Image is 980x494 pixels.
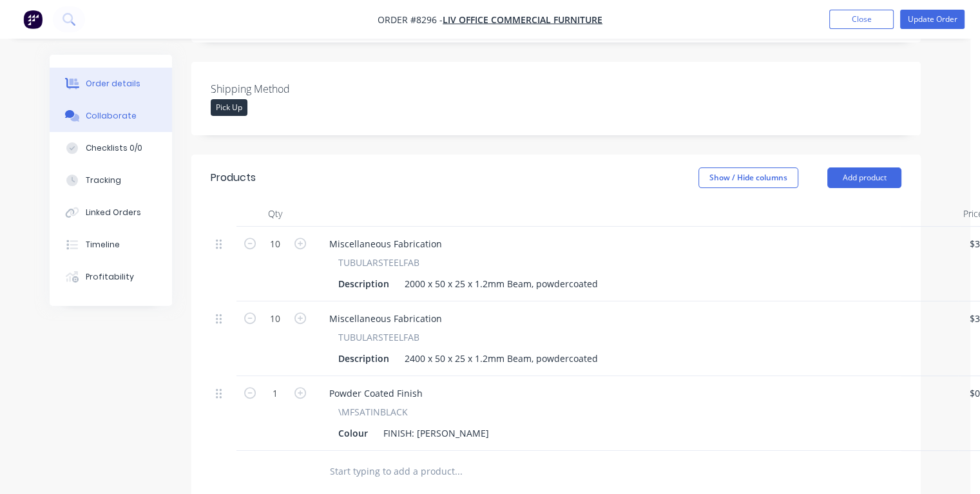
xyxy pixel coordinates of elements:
div: Linked Orders [86,207,141,218]
div: Collaborate [86,110,137,122]
button: Tracking [50,164,172,196]
button: Timeline [50,229,172,261]
img: Factory [23,10,43,29]
span: TUBULARSTEELFAB [338,330,419,344]
input: Start typing to add a product... [329,459,587,484]
div: Powder Coated Finish [319,384,433,403]
div: Description [333,274,394,293]
div: Order details [86,78,140,90]
div: Checklists 0/0 [86,142,142,154]
button: Order details [50,68,172,100]
button: Collaborate [50,100,172,132]
div: Colour [333,424,373,442]
div: Description [333,349,394,368]
div: Timeline [86,239,120,251]
button: Show / Hide columns [698,167,798,188]
button: Close [829,10,894,29]
div: 2000 x 50 x 25 x 1.2mm Beam, powdercoated [399,274,603,293]
label: Shipping Method [211,81,372,97]
button: Linked Orders [50,196,172,229]
div: Pick Up [211,99,247,116]
button: Checklists 0/0 [50,132,172,164]
button: Add product [827,167,901,188]
div: Miscellaneous Fabrication [319,234,452,253]
div: FINISH: [PERSON_NAME] [378,424,494,442]
div: Miscellaneous Fabrication [319,309,452,328]
div: 2400 x 50 x 25 x 1.2mm Beam, powdercoated [399,349,603,368]
span: \MFSATINBLACK [338,405,408,419]
a: Liv Office Commercial Furniture [443,14,602,26]
span: Order #8296 - [378,14,443,26]
button: Profitability [50,261,172,293]
div: Qty [236,201,314,227]
button: Update Order [900,10,965,29]
div: Profitability [86,271,134,283]
span: TUBULARSTEELFAB [338,256,419,269]
div: Tracking [86,175,121,186]
div: Products [211,170,256,185]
